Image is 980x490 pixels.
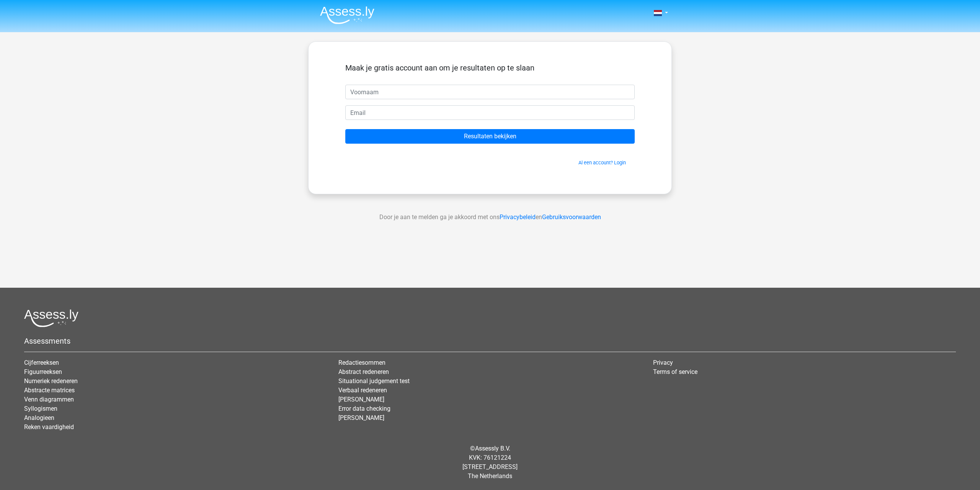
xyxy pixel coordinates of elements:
a: Gebruiksvoorwaarden [542,213,601,221]
h5: Maak je gratis account aan om je resultaten op te slaan [345,63,635,72]
h5: Assessments [24,336,956,346]
input: Email [345,105,635,120]
a: Situational judgement test [338,377,410,385]
a: Cijferreeksen [24,359,59,366]
input: Resultaten bekijken [345,129,635,144]
a: Verbaal redeneren [338,387,387,394]
a: Abstract redeneren [338,368,389,375]
a: Assessly B.V. [475,445,510,452]
a: Figuurreeksen [24,368,62,375]
a: Redactiesommen [338,359,385,366]
img: Assessly [320,6,374,24]
a: [PERSON_NAME] [338,414,384,421]
a: Al een account? Login [578,160,626,166]
a: Reken vaardigheid [24,423,74,431]
a: Abstracte matrices [24,387,75,394]
a: Analogieen [24,414,54,421]
a: Numeriek redeneren [24,377,78,385]
a: Privacy [653,359,673,366]
div: © KVK: 76121224 [STREET_ADDRESS] The Netherlands [18,438,962,487]
a: Syllogismen [24,405,57,412]
img: Assessly logo [24,309,78,327]
input: Voornaam [345,85,635,99]
a: [PERSON_NAME] [338,396,384,403]
a: Terms of service [653,368,697,375]
a: Venn diagrammen [24,396,74,403]
a: Privacybeleid [500,213,536,221]
a: Error data checking [338,405,390,412]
